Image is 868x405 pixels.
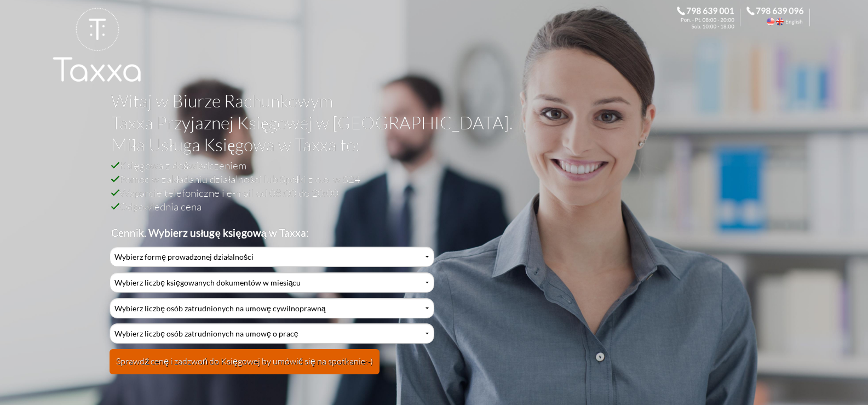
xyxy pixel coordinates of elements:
button: Sprawdź cenę i zadzwoń do Księgowej by umówić się na spotkanie:-) [110,349,380,374]
div: Call the Accountant. 798 639 096 [746,7,816,28]
b: Cennik. Wybierz usługę księgową w Taxxa: [111,226,309,239]
div: Zadzwoń do Księgowej. 798 639 001 [677,7,746,28]
h2: Księgowa z doświadczeniem Pomoc w zakładaniu działalności lub Spółki z o.o. w S24 Wsparcie telefo... [111,158,747,239]
h1: Witaj w Biurze Rachunkowym Taxxa Przyjaznej Księgowej w [GEOGRAPHIC_DATA]. Miła Usługa Księgowa w... [111,90,747,158]
div: Cennik Usług Księgowych Przyjaznej Księgowej w Biurze Rachunkowym Taxxa [110,247,434,381]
